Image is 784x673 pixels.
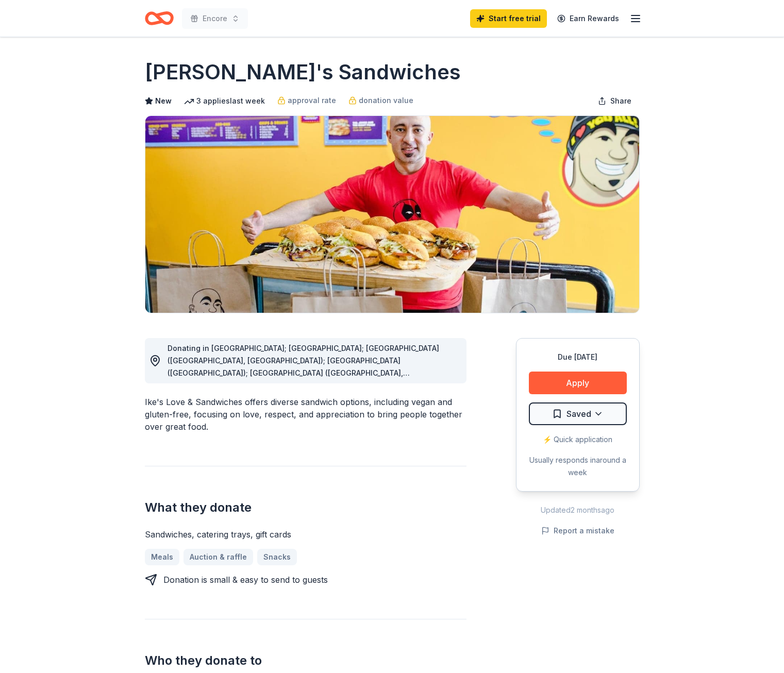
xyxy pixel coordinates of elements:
[590,91,640,111] button: Share
[184,549,253,565] a: Auction & raffle
[277,94,336,107] a: approval rate
[145,652,466,669] h2: Who they donate to
[257,549,297,565] a: Snacks
[610,95,631,107] span: Share
[145,549,179,565] a: Meals
[184,95,265,107] div: 3 applies last week
[551,9,625,28] a: Earn Rewards
[145,116,639,313] img: Image for Ike's Sandwiches
[163,574,328,586] div: Donation is small & easy to send to guests
[145,499,466,516] h2: What they donate
[359,94,413,107] span: donation value
[529,402,627,425] button: Saved
[541,525,614,537] button: Report a mistake
[529,433,627,446] div: ⚡️ Quick application
[529,454,627,479] div: Usually responds in around a week
[516,504,640,516] div: Updated 2 months ago
[145,6,174,30] a: Home
[566,407,591,420] span: Saved
[529,351,627,363] div: Due [DATE]
[348,94,413,107] a: donation value
[203,12,227,25] span: Encore
[155,95,172,107] span: New
[145,58,461,87] h1: [PERSON_NAME]'s Sandwiches
[145,528,466,541] div: Sandwiches, catering trays, gift cards
[470,9,547,28] a: Start free trial
[288,94,336,107] span: approval rate
[529,372,627,394] button: Apply
[168,344,439,439] span: Donating in [GEOGRAPHIC_DATA]; [GEOGRAPHIC_DATA]; [GEOGRAPHIC_DATA] ([GEOGRAPHIC_DATA], [GEOGRAPH...
[145,396,466,433] div: Ike's Love & Sandwiches offers diverse sandwich options, including vegan and gluten-free, focusin...
[182,8,248,29] button: Encore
